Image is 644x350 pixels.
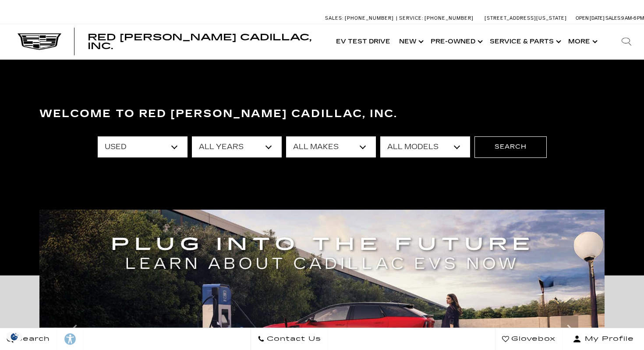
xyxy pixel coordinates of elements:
[563,328,644,350] button: Open user profile menu
[66,316,83,342] div: Previous
[425,15,474,21] span: [PHONE_NUMBER]
[509,333,556,345] span: Glovebox
[581,333,634,345] span: My Profile
[325,16,396,21] a: Sales: [PHONE_NUMBER]
[265,333,321,345] span: Contact Us
[286,136,376,157] select: Filter by make
[395,24,426,59] a: New
[380,136,470,157] select: Filter by model
[345,15,394,21] span: [PHONE_NUMBER]
[426,24,485,59] a: Pre-Owned
[88,33,323,50] a: Red [PERSON_NAME] Cadillac, Inc.
[621,15,644,21] span: 9 AM-6 PM
[485,24,564,59] a: Service & Parts
[98,136,188,157] select: Filter by type
[192,136,282,157] select: Filter by year
[576,15,605,21] span: Open [DATE]
[495,328,563,350] a: Glovebox
[561,316,578,342] div: Next
[605,15,621,21] span: Sales:
[485,15,567,21] a: [STREET_ADDRESS][US_STATE]
[251,328,328,350] a: Contact Us
[325,15,343,21] span: Sales:
[88,32,311,51] span: Red [PERSON_NAME] Cadillac, Inc.
[396,16,476,21] a: Service: [PHONE_NUMBER]
[474,136,547,157] button: Search
[332,24,395,59] a: EV Test Drive
[14,333,50,345] span: Search
[4,332,25,341] img: Opt-Out Icon
[399,15,423,21] span: Service:
[4,332,25,341] section: Click to Open Cookie Consent Modal
[39,105,605,123] h3: Welcome to Red [PERSON_NAME] Cadillac, Inc.
[18,33,61,50] img: Cadillac Dark Logo with Cadillac White Text
[564,24,600,59] button: More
